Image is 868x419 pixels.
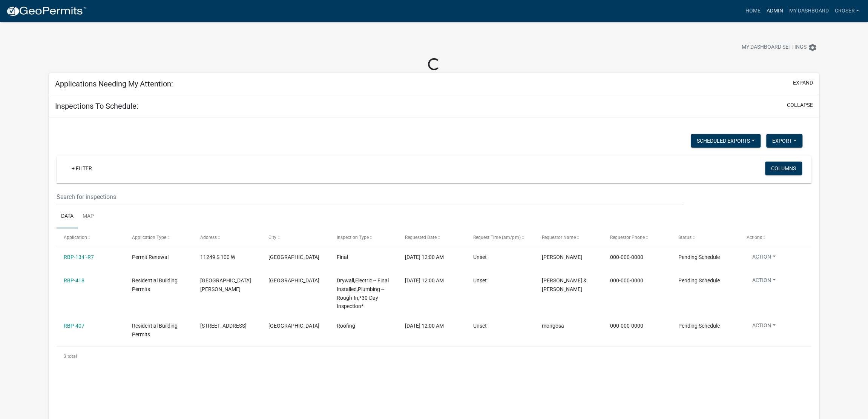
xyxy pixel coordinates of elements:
[541,323,564,329] span: mongosa
[132,323,178,337] span: Residential Building Permits
[610,277,643,283] span: 000-000-0000
[678,277,719,283] span: Pending Schedule
[739,228,807,246] datatable-header-cell: Actions
[742,4,763,18] a: Home
[64,254,94,260] a: RBP-134"-R7
[736,40,823,55] button: My Dashboard Settingssettings
[534,228,603,246] datatable-header-cell: Requestor Name
[610,323,643,329] span: 000-000-0000
[261,228,330,246] datatable-header-cell: City
[78,205,98,229] a: Map
[671,228,739,246] datatable-header-cell: Status
[55,79,173,88] h5: Applications Needing My Attention:
[473,235,520,240] span: Request Time (am/pm)
[742,43,807,52] span: My Dashboard Settings
[64,323,84,329] a: RBP-407
[405,277,444,283] span: 08/28/2025, 12:00 AM
[405,235,437,240] span: Requested Date
[200,323,247,329] span: 2560 W AIRPORT ROAD
[200,235,217,240] span: Address
[337,254,348,260] span: Final
[268,323,319,329] span: PERU
[473,277,487,283] span: Unset
[125,228,193,246] datatable-header-cell: Application Type
[808,43,817,52] i: settings
[746,276,782,287] button: Action
[268,235,276,240] span: City
[473,323,487,329] span: Unset
[787,101,813,109] button: collapse
[193,228,261,246] datatable-header-cell: Address
[691,134,761,148] button: Scheduled Exports
[603,228,671,246] datatable-header-cell: Requestor Phone
[678,254,719,260] span: Pending Schedule
[200,277,251,292] span: N GLEN COVE Dr
[337,277,389,309] span: Drywall,Electric -- Final Installed,Plumbing -- Rough-In,*30-Day Inspection*
[746,322,782,333] button: Action
[337,235,369,240] span: Inspection Type
[541,277,586,292] span: Matt & Nancy Miller
[765,162,802,175] button: Columns
[831,4,862,18] a: croser
[330,228,398,246] datatable-header-cell: Inspection Type
[746,253,782,264] button: Action
[268,254,319,260] span: Bunker Hill
[763,4,786,18] a: Admin
[786,4,831,18] a: My Dashboard
[200,254,235,260] span: 11249 S 100 W
[466,228,534,246] datatable-header-cell: Request Time (am/pm)
[678,323,719,329] span: Pending Schedule
[405,254,444,260] span: 06/17/2025, 12:00 AM
[337,323,355,329] span: Roofing
[57,189,684,205] input: Search for inspections
[132,254,169,260] span: Permit Renewal
[678,235,691,240] span: Status
[766,134,802,148] button: Export
[268,277,319,283] span: PERU
[398,228,466,246] datatable-header-cell: Requested Date
[541,235,575,240] span: Requestor Name
[64,235,87,240] span: Application
[541,254,582,260] span: Corey
[610,235,644,240] span: Requestor Phone
[57,228,125,246] datatable-header-cell: Application
[473,254,487,260] span: Unset
[64,277,84,283] a: RBP-418
[66,162,98,175] a: + Filter
[57,347,811,366] div: 3 total
[610,254,643,260] span: 000-000-0000
[57,205,78,229] a: Data
[746,235,762,240] span: Actions
[132,277,178,292] span: Residential Building Permits
[405,323,444,329] span: 08/11/2025, 12:00 AM
[793,79,813,87] button: expand
[55,102,138,111] h5: Inspections To Schedule:
[132,235,166,240] span: Application Type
